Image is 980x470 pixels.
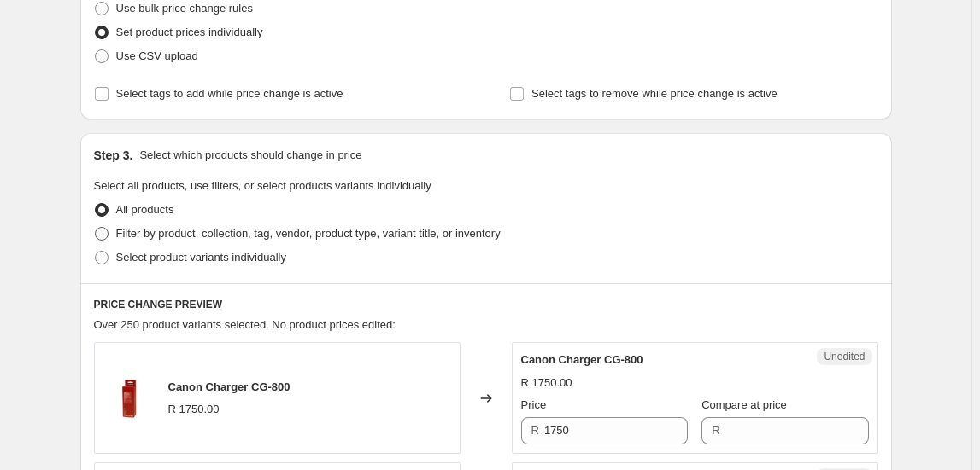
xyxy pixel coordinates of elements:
[94,318,396,331] span: Over 250 product variants selected. No product prices edited:
[168,380,290,393] span: Canon Charger CG-800
[116,203,174,216] span: All products
[168,401,220,418] div: R 1750.00
[521,374,572,392] div: R 1750.00
[116,251,286,264] span: Select product variants individually
[116,87,343,100] span: Select tags to add while price change is active
[116,49,198,62] span: Use CSV upload
[139,147,361,164] p: Select which products should change in price
[103,373,155,424] img: canon-charger-cg-800-cameratek_583_80x.jpg
[824,350,865,363] span: Unedited
[116,26,263,38] span: Set product prices individually
[94,298,878,311] h6: PRICE CHANGE PREVIEW
[521,398,547,411] span: Price
[94,147,133,164] h2: Step 3.
[521,353,643,366] span: Canon Charger CG-800
[701,398,787,411] span: Compare at price
[94,179,431,192] span: Select all products, use filters, or select products variants individually
[116,2,253,15] span: Use bulk price change rules
[531,424,539,437] span: R
[116,227,501,240] span: Filter by product, collection, tag, vendor, product type, variant title, or inventory
[531,87,778,100] span: Select tags to remove while price change is active
[712,424,719,437] span: R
